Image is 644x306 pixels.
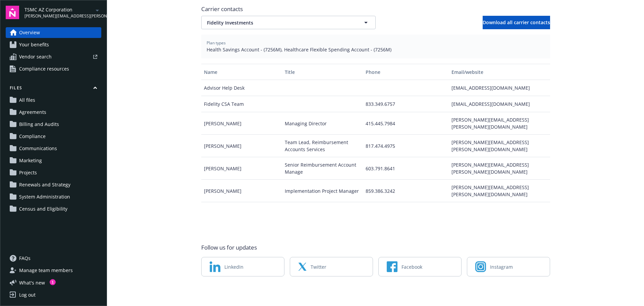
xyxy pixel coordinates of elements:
a: Your benefits [6,39,101,50]
div: 415.445.7984 [363,112,449,135]
a: FAQs [6,253,101,264]
a: Compliance resources [6,63,101,74]
button: Title [282,64,363,80]
span: Agreements [19,107,46,118]
a: Manage team members [6,265,101,276]
span: Census and Eligibility [19,204,67,214]
button: Phone [363,64,449,80]
a: LinkedIn [201,257,284,276]
div: Implementation Project Manager [282,180,363,202]
button: Fidelity Investments [201,16,376,29]
div: 859.386.3242 [363,180,449,202]
span: What ' s new [19,279,45,286]
span: Facebook [401,263,422,270]
img: navigator-logo.svg [6,6,19,19]
div: Advisor Help Desk [201,80,282,96]
a: Compliance [6,131,101,142]
a: Instagram [467,257,550,276]
div: Senior Reimbursement Account Manage [282,157,363,180]
div: Title [285,69,360,76]
div: 603.791.8641 [363,157,449,180]
button: Email/website [449,64,550,80]
div: [PERSON_NAME] [201,112,282,135]
a: Billing and Audits [6,119,101,130]
div: [PERSON_NAME][EMAIL_ADDRESS][PERSON_NAME][DOMAIN_NAME] [449,157,550,180]
span: Carrier contacts [201,5,550,13]
span: All files [19,95,35,105]
a: Overview [6,27,101,38]
a: arrowDropDown [93,6,101,14]
span: Twitter [311,263,326,270]
span: [PERSON_NAME][EMAIL_ADDRESS][PERSON_NAME][DOMAIN_NAME] [24,13,93,19]
button: TSMC AZ Corporation[PERSON_NAME][EMAIL_ADDRESS][PERSON_NAME][DOMAIN_NAME]arrowDropDown [24,6,101,19]
span: Marketing [19,155,42,166]
a: Marketing [6,155,101,166]
div: [PERSON_NAME] [201,157,282,180]
a: Facebook [378,257,462,276]
a: Twitter [290,257,373,276]
div: 1 [50,279,56,285]
span: Renewals and Strategy [19,179,70,190]
a: Census and Eligibility [6,204,101,214]
a: Renewals and Strategy [6,179,101,190]
div: Managing Director [282,112,363,135]
div: [EMAIL_ADDRESS][DOMAIN_NAME] [449,96,550,112]
div: Fidelity CSA Team [201,96,282,112]
span: System Administration [19,191,70,202]
span: Health Savings Account - (7256M), Healthcare Flexible Spending Account - (7256M) [207,46,545,53]
span: Compliance resources [19,63,69,74]
span: Overview [19,27,40,38]
span: Fidelity Investments [207,19,346,26]
span: Vendor search [19,51,52,62]
span: Manage team members [19,265,73,276]
div: [EMAIL_ADDRESS][DOMAIN_NAME] [449,80,550,96]
div: 817.474.4975 [363,135,449,157]
a: Vendor search [6,51,101,62]
span: Follow us for updates [201,244,257,252]
a: Projects [6,167,101,178]
div: [PERSON_NAME] [201,180,282,202]
span: TSMC AZ Corporation [24,6,93,13]
button: Files [6,85,101,93]
div: [PERSON_NAME][EMAIL_ADDRESS][PERSON_NAME][DOMAIN_NAME] [449,112,550,135]
div: Email/website [451,69,547,76]
span: Billing and Audits [19,119,59,130]
div: [PERSON_NAME][EMAIL_ADDRESS][PERSON_NAME][DOMAIN_NAME] [449,180,550,202]
button: What's new1 [6,279,56,286]
span: Compliance [19,131,46,142]
span: Projects [19,167,37,178]
button: Name [201,64,282,80]
a: Agreements [6,107,101,118]
div: Name [204,69,279,76]
span: Communications [19,143,57,154]
div: 833.349.6757 [363,96,449,112]
div: Phone [366,69,446,76]
button: Download all carrier contacts [483,16,550,29]
a: All files [6,95,101,105]
div: Log out [19,290,36,300]
a: Communications [6,143,101,154]
span: FAQs [19,253,31,264]
span: Instagram [490,263,513,270]
div: Team Lead, Reimbursement Accounts Services [282,135,363,157]
div: [PERSON_NAME] [201,135,282,157]
span: Plan types [207,40,545,46]
span: Your benefits [19,39,49,50]
span: LinkedIn [224,263,244,270]
div: [PERSON_NAME][EMAIL_ADDRESS][PERSON_NAME][DOMAIN_NAME] [449,135,550,157]
a: System Administration [6,191,101,202]
span: Download all carrier contacts [483,19,550,26]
